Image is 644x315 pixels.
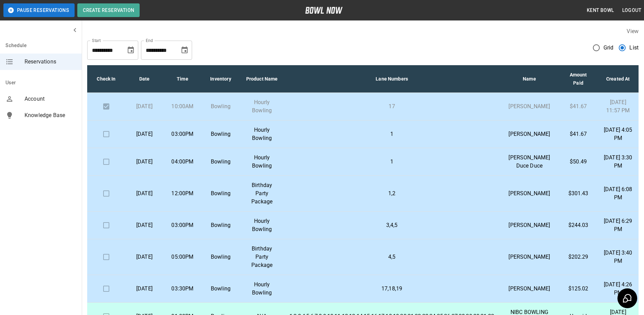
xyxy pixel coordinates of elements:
p: [PERSON_NAME] [505,189,554,198]
p: [DATE] [131,253,158,261]
p: Bowling [207,285,234,293]
p: [DATE] [131,102,158,111]
p: [DATE] 11:57 PM [603,98,633,115]
button: Choose date, selected date is Nov 11, 2025 [178,43,191,57]
span: List [629,44,639,52]
p: [DATE] 4:05 PM [603,126,633,142]
p: Bowling [207,253,234,261]
p: 03:00PM [169,130,196,138]
p: $41.67 [565,102,592,111]
th: Created At [597,65,639,93]
p: $244.03 [565,221,592,229]
p: [DATE] 3:40 PM [603,249,633,265]
p: 17 [289,102,494,111]
p: $202.29 [565,253,592,261]
p: [PERSON_NAME] Duce Duce [505,154,554,170]
p: $301.43 [565,189,592,198]
p: Birthday Party Package [245,181,279,206]
th: Lane Numbers [284,65,500,93]
span: Grid [603,44,614,52]
p: 1 [289,130,494,138]
th: Name [500,65,559,93]
button: Choose date, selected date is Oct 11, 2025 [124,43,138,57]
p: Bowling [207,189,234,198]
button: Pause Reservations [3,3,75,17]
p: 12:00PM [169,189,196,198]
p: [DATE] [131,158,158,166]
p: Bowling [207,158,234,166]
p: $125.02 [565,285,592,293]
p: [DATE] 6:29 PM [603,217,633,233]
p: Bowling [207,130,234,138]
p: Hourly Bowling [245,217,279,233]
p: [PERSON_NAME] [505,130,554,138]
th: Check In [87,65,125,93]
button: Create Reservation [77,3,140,17]
p: Bowling [207,221,234,229]
th: Product Name [240,65,284,93]
p: $41.67 [565,130,592,138]
p: Hourly Bowling [245,154,279,170]
p: 1,2 [289,189,494,198]
button: Logout [619,4,644,17]
p: $50.49 [565,158,592,166]
p: 04:00PM [169,158,196,166]
p: [DATE] 4:26 PM [603,281,633,297]
p: 3,4,5 [289,221,494,229]
p: [PERSON_NAME] [505,102,554,111]
p: [DATE] [131,189,158,198]
th: Amount Paid [559,65,598,93]
p: [DATE] [131,221,158,229]
p: Bowling [207,102,234,111]
p: 4,5 [289,253,494,261]
th: Date [125,65,163,93]
p: 03:00PM [169,221,196,229]
p: [DATE] [131,285,158,293]
span: Account [25,95,76,103]
p: Hourly Bowling [245,98,279,115]
p: [DATE] 3:30 PM [603,154,633,170]
p: 17,18,19 [289,285,494,293]
span: Knowledge Base [25,111,76,119]
p: 1 [289,158,494,166]
p: Hourly Bowling [245,281,279,297]
p: [PERSON_NAME] [505,253,554,261]
p: 05:00PM [169,253,196,261]
label: View [627,28,639,34]
p: 03:30PM [169,285,196,293]
p: Birthday Party Package [245,245,279,269]
p: Hourly Bowling [245,126,279,142]
p: [DATE] [131,130,158,138]
p: [DATE] 6:08 PM [603,185,633,202]
th: Inventory [202,65,240,93]
p: [PERSON_NAME] [505,221,554,229]
button: Kent Bowl [584,4,617,17]
p: [PERSON_NAME] [505,285,554,293]
p: 10:00AM [169,102,196,111]
th: Time [163,65,202,93]
img: logo [305,7,343,14]
span: Reservations [25,58,76,66]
